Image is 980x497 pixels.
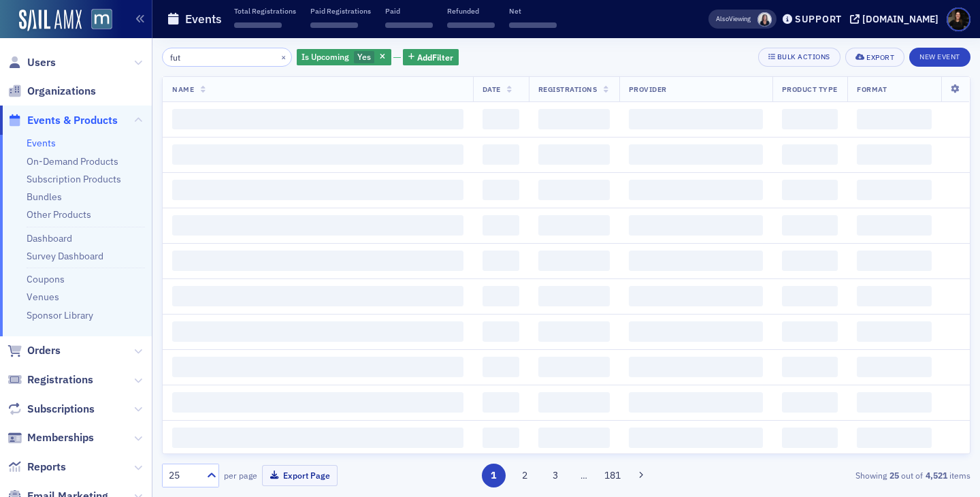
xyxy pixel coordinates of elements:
[909,50,970,62] a: New Event
[27,460,66,475] span: Reports
[509,22,557,28] span: ‌
[172,392,463,413] span: ‌
[782,84,838,94] span: Product Type
[782,215,838,236] span: ‌
[857,109,932,129] span: ‌
[7,84,96,99] a: Organizations
[857,428,932,448] span: ‌
[262,465,338,486] button: Export Page
[862,13,938,25] div: [DOMAIN_NAME]
[27,155,118,167] a: On-Demand Products
[857,357,932,377] span: ‌
[7,430,94,445] a: Memberships
[782,286,838,306] span: ‌
[7,460,66,475] a: Reports
[172,286,463,306] span: ‌
[574,469,593,481] span: …
[7,113,118,128] a: Events & Products
[357,51,371,62] span: Yes
[297,49,391,66] div: Yes
[27,137,56,149] a: Events
[782,144,838,165] span: ‌
[482,464,506,487] button: 1
[857,180,932,200] span: ‌
[909,48,970,67] button: New Event
[483,321,519,342] span: ‌
[629,251,763,271] span: ‌
[857,215,932,236] span: ‌
[172,428,463,448] span: ‌
[887,469,901,481] strong: 25
[301,51,349,62] span: Is Upcoming
[403,49,459,66] button: AddFilter
[795,13,842,25] div: Support
[850,14,943,24] button: [DOMAIN_NAME]
[172,215,463,236] span: ‌
[782,392,838,413] span: ‌
[857,251,932,271] span: ‌
[629,357,763,377] span: ‌
[172,109,463,129] span: ‌
[866,54,894,61] div: Export
[310,6,371,16] p: Paid Registrations
[172,251,463,271] span: ‌
[447,6,495,16] p: Refunded
[91,9,112,30] img: SailAMX
[782,357,838,377] span: ‌
[234,22,282,28] span: ‌
[169,468,199,483] div: 25
[782,180,838,200] span: ‌
[7,343,61,358] a: Orders
[385,22,433,28] span: ‌
[385,6,433,16] p: Paid
[538,180,610,200] span: ‌
[483,251,519,271] span: ‌
[234,6,296,16] p: Total Registrations
[629,286,763,306] span: ‌
[538,321,610,342] span: ‌
[19,10,82,31] img: SailAMX
[601,464,625,487] button: 181
[172,180,463,200] span: ‌
[27,273,65,285] a: Coupons
[483,392,519,413] span: ‌
[538,357,610,377] span: ‌
[27,372,93,387] span: Registrations
[716,14,729,23] div: Also
[782,109,838,129] span: ‌
[629,321,763,342] span: ‌
[538,84,598,94] span: Registrations
[857,84,887,94] span: Format
[782,428,838,448] span: ‌
[857,321,932,342] span: ‌
[27,291,59,303] a: Venues
[782,321,838,342] span: ‌
[857,392,932,413] span: ‌
[483,180,519,200] span: ‌
[857,286,932,306] span: ‌
[483,215,519,236] span: ‌
[757,12,772,27] span: Kelly Brown
[310,22,358,28] span: ‌
[483,109,519,129] span: ‌
[710,469,970,481] div: Showing out of items
[417,51,453,63] span: Add Filter
[483,428,519,448] span: ‌
[27,402,95,417] span: Subscriptions
[27,113,118,128] span: Events & Products
[629,215,763,236] span: ‌
[629,428,763,448] span: ‌
[172,144,463,165] span: ‌
[857,144,932,165] span: ‌
[544,464,568,487] button: 3
[7,372,93,387] a: Registrations
[27,430,94,445] span: Memberships
[512,464,536,487] button: 2
[509,6,557,16] p: Net
[27,250,103,262] a: Survey Dashboard
[7,55,56,70] a: Users
[538,251,610,271] span: ‌
[758,48,840,67] button: Bulk Actions
[224,469,257,481] label: per page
